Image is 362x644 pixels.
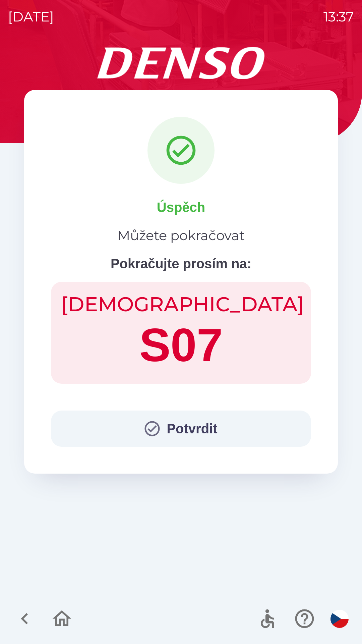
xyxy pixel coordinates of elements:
p: Pokračujte prosím na: [111,254,251,274]
p: Můžete pokračovat [117,225,245,246]
h1: S07 [61,317,301,374]
p: [DATE] [8,7,54,27]
p: 13:37 [323,7,354,27]
p: Úspěch [157,197,205,217]
button: Potvrdit [51,411,311,447]
img: cs flag [330,610,349,628]
h2: [DEMOGRAPHIC_DATA] [61,292,301,317]
img: Logo [24,47,338,79]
